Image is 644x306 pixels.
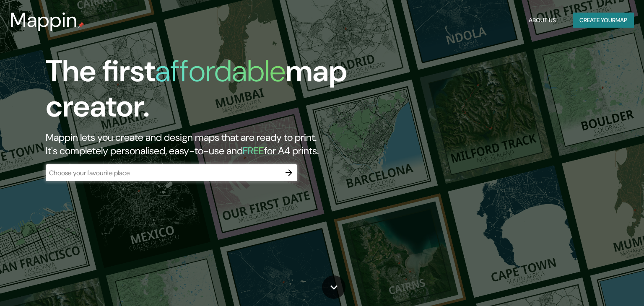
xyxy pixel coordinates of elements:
[46,54,368,131] h1: The first map creator.
[573,13,634,28] button: Create yourmap
[78,22,84,29] img: mappin-pin
[10,8,78,32] h3: Mappin
[46,168,280,178] input: Choose your favourite place
[243,144,264,157] h5: FREE
[525,13,559,28] button: About Us
[569,273,635,297] iframe: Help widget launcher
[46,131,368,158] h2: Mappin lets you create and design maps that are ready to print. It's completely personalised, eas...
[155,52,286,91] h1: affordable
